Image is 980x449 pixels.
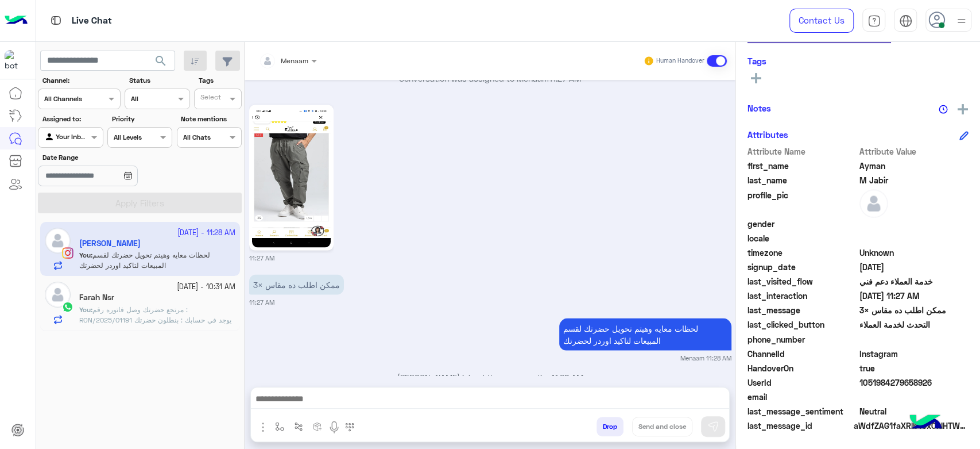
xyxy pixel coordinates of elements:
label: Status [129,75,188,86]
img: send attachment [256,420,270,434]
p: [PERSON_NAME] joined the conversation [249,371,731,383]
span: last_message_id [747,420,851,432]
span: ChannelId [747,348,857,360]
span: last_message [747,304,857,316]
img: defaultAdmin.png [45,282,71,308]
span: خدمة العملاء دعم فني [859,275,969,287]
span: مرتجع حضرتك وصل فاتوره رقم : RON/2025/01191 يوجد في حسابك : بنطلون حضرتك حابب تاكد اوردر بديل معنا ؟ [79,305,231,335]
img: hulul-logo.png [905,403,946,443]
button: Send and close [632,417,692,436]
span: null [859,333,969,346]
img: send voice note [327,420,341,434]
a: Contact Us [789,9,854,33]
span: 2025-10-01T08:27:57.362Z [859,290,969,302]
img: WhatsApp [62,301,73,313]
img: profile [954,14,969,28]
a: tab [862,9,885,33]
img: send message [707,421,719,432]
small: [DATE] - 10:31 AM [177,282,235,293]
span: التحدث لخدمة العملاء [859,318,969,331]
h6: Attributes [747,129,788,140]
span: You [79,305,91,314]
label: Priority [112,114,171,124]
span: null [859,218,969,230]
img: tab [867,14,881,28]
span: true [859,362,969,374]
img: tab [899,14,912,28]
span: aWdfZAG1faXRlbToxOklHTWVzc2FnZAUlEOjE3ODQxNDAxOTYyNzg0NDQyOjM0MDI4MjM2Njg0MTcxMDMwMTI0NDI1OTM1MTY... [854,420,969,432]
p: Live Chat [72,13,112,29]
span: null [859,232,969,244]
span: first_name [747,160,857,172]
small: 11:27 AM [249,297,274,306]
span: search [154,54,168,68]
span: Attribute Value [859,145,969,158]
span: timezone [747,247,857,259]
button: create order [308,417,327,436]
span: last_interaction [747,290,857,302]
b: : [79,305,92,314]
span: phone_number [747,333,857,346]
span: Ayman [859,160,969,172]
button: Apply Filters [38,193,242,213]
span: last_visited_flow [747,275,857,287]
img: 713415422032625 [5,50,25,71]
label: Date Range [42,152,171,163]
span: M Jabir [859,174,969,186]
button: select flow [270,417,289,436]
span: 2024-09-12T15:31:19.627Z [859,261,969,273]
img: add [958,104,968,114]
img: make a call [345,423,354,432]
img: notes [939,105,948,114]
h6: Notes [747,103,771,113]
label: Assigned to: [42,114,102,124]
button: Trigger scenario [289,417,308,436]
h5: Farah Nsr [79,293,114,302]
span: profile_pic [747,189,857,216]
label: Tags [199,75,241,86]
span: null [859,391,969,403]
label: Channel: [42,75,119,86]
img: Logo [5,9,28,33]
span: last_message_sentiment [747,405,857,417]
span: 11:27 AM [549,74,581,83]
p: 1/10/2025, 11:27 AM [249,274,344,294]
span: Unknown [859,247,969,259]
img: tab [49,13,63,28]
img: create order [313,422,322,431]
p: 1/10/2025, 11:28 AM [559,318,731,350]
span: last_name [747,174,857,186]
h6: Tags [747,56,969,66]
img: select flow [275,422,284,431]
img: defaultAdmin.png [859,189,888,218]
span: 8 [859,348,969,360]
small: Human Handover [656,56,704,66]
span: gender [747,218,857,230]
span: HandoverOn [747,362,857,374]
span: 0 [859,405,969,417]
span: Attribute Name [747,145,857,158]
span: email [747,391,857,403]
span: last_clicked_button [747,318,857,331]
span: signup_date [747,261,857,273]
div: Select [199,92,221,105]
span: ممكن اطلب ده مقاس ×3 [859,304,969,316]
label: Note mentions [181,114,240,124]
span: UserId [747,377,857,389]
small: Menaam 11:28 AM [680,353,731,362]
img: Trigger scenario [294,422,303,431]
span: locale [747,232,857,244]
span: Menaam [281,56,308,65]
span: 11:28 AM [551,372,583,382]
small: 11:27 AM [249,253,274,262]
button: Drop [596,417,623,436]
span: 1051984279658926 [859,377,969,389]
button: search [147,51,175,75]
